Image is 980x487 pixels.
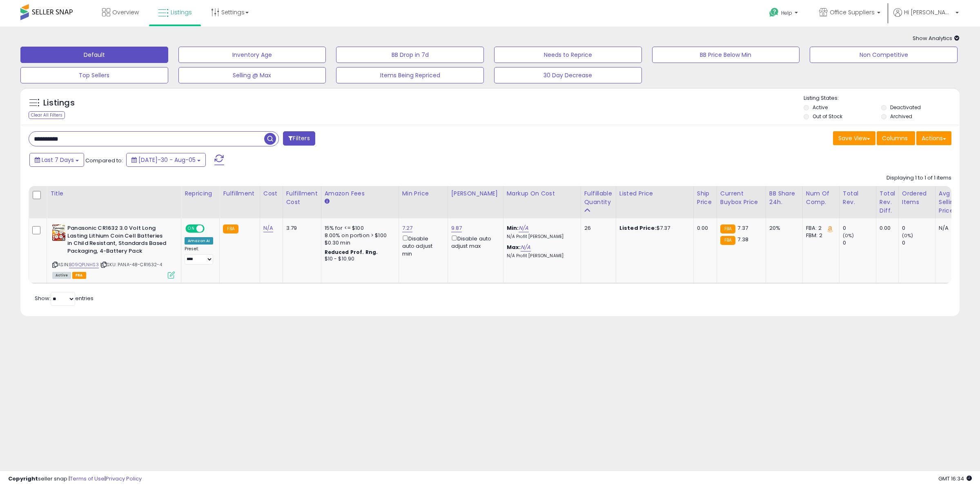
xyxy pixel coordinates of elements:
[890,113,912,120] label: Archived
[886,174,951,182] div: Displaying 1 to 1 of 1 items
[171,8,192,16] span: Listings
[880,224,892,232] div: 0.00
[769,189,799,206] div: BB Share 24h.
[882,134,908,142] span: Columns
[185,237,213,245] div: Amazon AI
[619,224,657,232] b: Listed Price:
[902,232,913,239] small: (0%)
[720,236,735,245] small: FBA
[584,224,610,232] div: 26
[178,67,326,83] button: Selling @ Max
[737,224,748,232] span: 7.37
[877,131,915,145] button: Columns
[325,198,330,205] small: Amazon Fees.
[697,224,710,232] div: 0.00
[939,189,969,215] div: Avg Selling Price
[29,111,65,119] div: Clear All Filters
[336,67,484,83] button: Items Being Repriced
[283,131,315,146] button: Filters
[223,189,256,198] div: Fulfillment
[584,189,612,206] div: Fulfillable Quantity
[138,156,196,164] span: [DATE]-30 - Aug-05
[263,189,279,198] div: Cost
[43,97,75,109] h5: Listings
[619,189,690,198] div: Listed Price
[902,189,932,206] div: Ordered Items
[325,239,392,247] div: $0.30 min
[69,261,99,268] a: B09QPLNHS3
[451,224,462,232] a: 9.87
[781,9,792,16] span: Help
[843,224,876,232] div: 0
[737,236,748,243] span: 7.38
[112,8,139,16] span: Overview
[203,225,216,232] span: OFF
[519,224,528,232] a: N/A
[769,224,796,232] div: 20%
[652,47,800,63] button: BB Price Below Min
[186,225,196,232] span: ON
[325,256,392,263] div: $10 - $10.90
[619,224,687,232] div: $7.37
[402,224,413,232] a: 7.27
[806,189,836,206] div: Num of Comp.
[720,224,735,233] small: FBA
[904,8,953,16] span: Hi [PERSON_NAME]
[402,189,444,198] div: Min Price
[806,232,833,239] div: FBM: 2
[185,246,213,265] div: Preset:
[85,157,123,164] span: Compared to:
[494,67,642,83] button: 30 Day Decrease
[72,272,86,279] span: FBA
[843,232,854,239] small: (0%)
[880,189,895,215] div: Total Rev. Diff.
[720,189,762,206] div: Current Buybox Price
[325,224,392,232] div: 15% for <= $100
[67,224,167,257] b: Panasonic CR1632 3.0 Volt Long Lasting Lithium Coin Cell Batteries in Child Resistant, Standards ...
[503,186,581,218] th: The percentage added to the cost of goods (COGS) that forms the calculator for Min & Max prices.
[20,67,168,83] button: Top Sellers
[223,224,238,233] small: FBA
[507,243,521,251] b: Max:
[806,224,833,232] div: FBA: 2
[507,234,575,240] p: N/A Profit [PERSON_NAME]
[325,249,378,256] b: Reduced Prof. Rng.
[763,1,806,27] a: Help
[804,94,960,102] p: Listing States:
[913,34,960,42] span: Show Analytics
[263,224,273,232] a: N/A
[451,189,500,198] div: [PERSON_NAME]
[902,224,935,232] div: 0
[769,7,779,18] i: Get Help
[893,8,959,27] a: Hi [PERSON_NAME]
[325,189,395,198] div: Amazon Fees
[100,261,162,268] span: | SKU: PANA-48-CR1632-4
[902,239,935,247] div: 0
[52,272,71,279] span: All listings currently available for purchase on Amazon
[42,156,74,164] span: Last 7 Days
[813,104,828,111] label: Active
[336,47,484,63] button: BB Drop in 7d
[35,294,94,302] span: Show: entries
[843,189,873,206] div: Total Rev.
[890,104,921,111] label: Deactivated
[813,113,842,120] label: Out of Stock
[50,189,178,198] div: Title
[52,224,175,278] div: ASIN:
[451,234,497,250] div: Disable auto adjust max
[697,189,713,206] div: Ship Price
[833,131,875,145] button: Save View
[507,224,519,232] b: Min:
[810,47,958,63] button: Non Competitive
[843,239,876,247] div: 0
[402,234,441,258] div: Disable auto adjust min
[286,224,315,232] div: 3.79
[325,232,392,239] div: 8.00% on portion > $100
[830,8,875,16] span: Office Suppliers
[507,189,577,198] div: Markup on Cost
[29,153,84,167] button: Last 7 Days
[52,224,65,241] img: 51m9Fs3HQhL._SL40_.jpg
[185,189,216,198] div: Repricing
[521,243,530,251] a: N/A
[178,47,326,63] button: Inventory Age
